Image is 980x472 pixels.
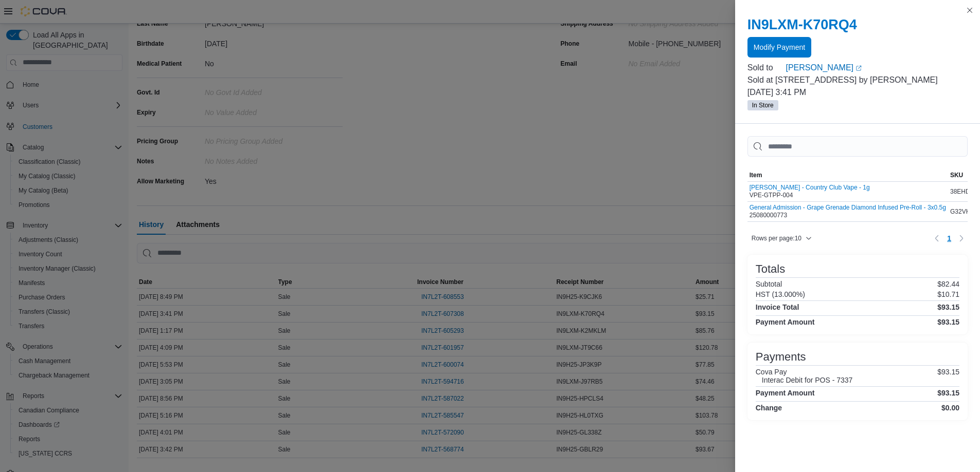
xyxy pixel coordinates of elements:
[747,74,968,86] p: Sold at [STREET_ADDRESS] by [PERSON_NAME]
[750,184,870,191] button: [PERSON_NAME] - Country Club Vape - 1g
[752,234,801,242] span: Rows per page : 10
[756,404,782,412] h4: Change
[747,232,816,244] button: Rows per page:10
[752,101,774,110] span: In Store
[756,303,799,311] h4: Invoice Total
[937,290,959,298] p: $10.71
[950,171,963,179] span: SKU
[964,4,976,16] button: Close this dialog
[756,318,815,326] h4: Payment Amount
[747,16,968,33] h2: IN9LXM-K70RQ4
[941,404,959,412] h4: $0.00
[756,263,785,275] h3: Totals
[756,368,853,376] h6: Cova Pay
[937,368,959,384] p: $93.15
[750,204,946,219] div: 25080000773
[750,171,762,179] span: Item
[756,389,815,397] h4: Payment Amount
[943,230,955,247] ul: Pagination for table: MemoryTable from EuiInMemoryTable
[756,290,805,298] h6: HST (13.000%)
[756,351,806,363] h3: Payments
[931,232,943,244] button: Previous page
[747,86,968,99] p: [DATE] 3:41 PM
[937,303,959,311] h4: $93.15
[856,65,862,71] svg: External link
[947,233,951,243] span: 1
[747,62,784,74] div: Sold to
[747,136,968,157] input: This is a search bar. As you type, the results lower in the page will automatically filter.
[955,232,968,244] button: Next page
[937,318,959,326] h4: $93.15
[754,42,805,52] span: Modify Payment
[747,100,778,110] span: In Store
[937,280,959,288] p: $82.44
[931,230,968,247] nav: Pagination for table: MemoryTable from EuiInMemoryTable
[937,389,959,397] h4: $93.15
[756,280,782,288] h6: Subtotal
[750,184,870,199] div: VPE-GTPP-004
[943,230,955,247] button: Page 1 of 1
[747,169,948,181] button: Item
[750,204,946,211] button: General Admission - Grape Grenade Diamond Infused Pre-Roll - 3x0.5g
[747,37,811,58] button: Modify Payment
[762,376,853,384] h6: Interac Debit for POS - 7337
[786,62,968,74] a: [PERSON_NAME]External link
